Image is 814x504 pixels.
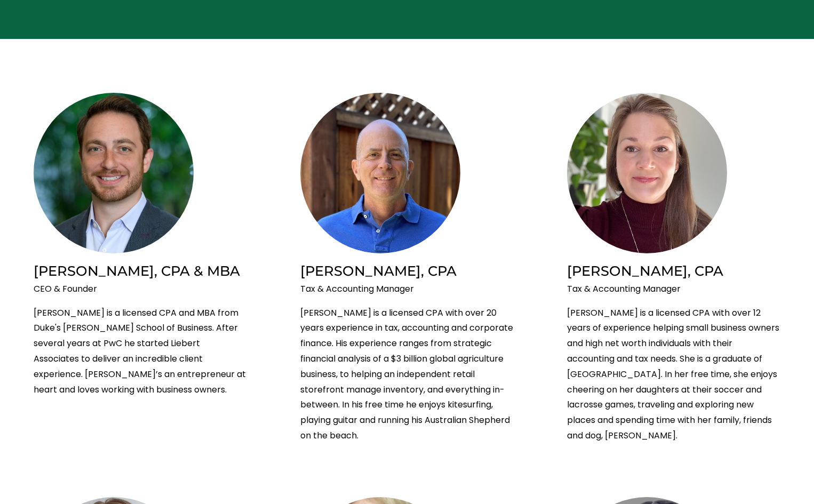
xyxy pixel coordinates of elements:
img: Jennie Ledesma [567,93,727,253]
p: [PERSON_NAME] is a licensed CPA with over 20 years experience in tax, accounting and corporate fi... [300,306,514,444]
p: [PERSON_NAME] is a licensed CPA and MBA from Duke's [PERSON_NAME] School of Business. After sever... [34,306,247,398]
h2: [PERSON_NAME], CPA [567,262,780,279]
p: Tax & Accounting Manager [300,282,514,297]
h2: [PERSON_NAME], CPA & MBA [34,262,247,279]
p: Tax & Accounting Manager [567,282,780,297]
img: Brian Liebert [34,93,194,253]
p: CEO & Founder [34,282,247,297]
h2: [PERSON_NAME], CPA [300,262,514,279]
img: Tommy Roberts [300,93,460,253]
p: [PERSON_NAME] is a licensed CPA with over 12 years of experience helping small business owners an... [567,306,780,444]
